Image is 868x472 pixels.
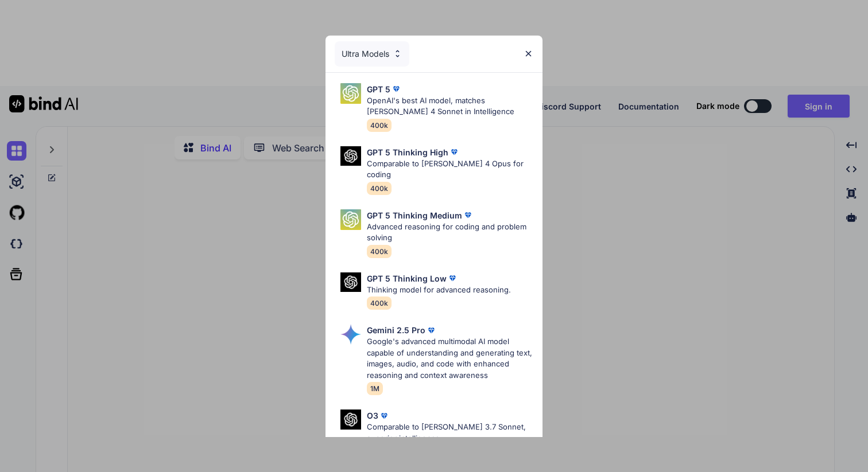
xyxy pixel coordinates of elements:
[367,209,462,221] p: GPT 5 Thinking Medium
[340,209,361,230] img: Pick Models
[367,95,533,118] p: OpenAI's best AI model, matches [PERSON_NAME] 4 Sonnet in Intelligence
[367,297,392,310] span: 400k
[340,324,361,345] img: Pick Models
[378,410,390,422] img: premium
[447,272,458,284] img: premium
[448,146,460,158] img: premium
[367,221,533,244] p: Advanced reasoning for coding and problem solving
[367,158,533,181] p: Comparable to [PERSON_NAME] 4 Opus for coding
[425,325,437,336] img: premium
[340,146,361,166] img: Pick Models
[367,182,392,195] span: 400k
[367,146,448,158] p: GPT 5 Thinking High
[462,209,474,221] img: premium
[367,272,447,284] p: GPT 5 Thinking Low
[367,119,392,132] span: 400k
[340,409,361,430] img: Pick Models
[367,284,511,296] p: Thinking model for advanced reasoning.
[390,83,402,95] img: premium
[367,83,390,95] p: GPT 5
[367,422,533,444] p: Comparable to [PERSON_NAME] 3.7 Sonnet, superior intelligence
[367,245,392,258] span: 400k
[367,336,533,381] p: Google's advanced multimodal AI model capable of understanding and generating text, images, audio...
[340,83,361,104] img: Pick Models
[367,324,425,336] p: Gemini 2.5 Pro
[340,272,361,292] img: Pick Models
[367,382,383,395] span: 1M
[367,409,378,422] p: O3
